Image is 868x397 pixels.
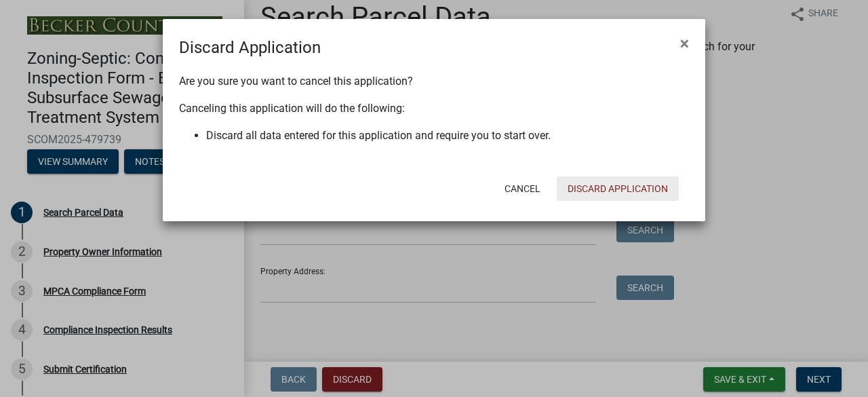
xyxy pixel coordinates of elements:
li: Discard all data entered for this application and require you to start over. [206,128,689,144]
button: Close [669,24,700,62]
button: Cancel [494,176,551,201]
p: Canceling this application will do the following: [179,100,689,117]
h4: Discard Application [179,35,321,60]
button: Discard Application [557,176,679,201]
span: × [680,34,689,53]
p: Are you sure you want to cancel this application? [179,73,689,90]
